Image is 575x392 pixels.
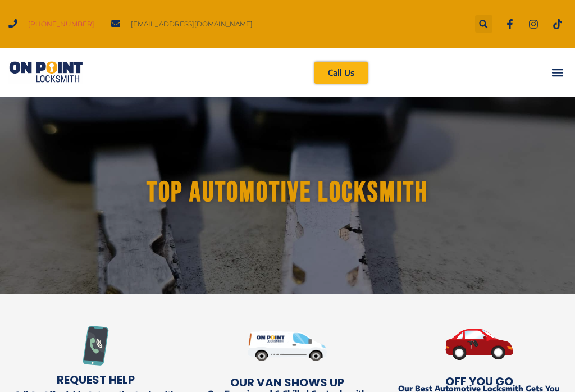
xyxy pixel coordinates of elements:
img: Call for Emergency Locksmith Services Help in Coquitlam Tri-cities [76,326,116,366]
h2: OUR VAN Shows Up [197,377,377,388]
h1: Top Automotive Locksmith [6,179,569,207]
a: [PHONE_NUMBER] [28,16,94,31]
div: Menu Toggle [548,63,567,82]
a: Call Us [314,62,368,84]
img: Automotive Locksmith 1 [248,311,327,381]
span: [EMAIL_ADDRESS][DOMAIN_NAME] [128,16,253,31]
img: Automotive Locksmith 2 [389,311,569,379]
span: Call Us [328,69,354,77]
h2: Off You Go [389,376,569,387]
h2: Request Help [6,374,186,385]
div: Search [475,15,492,33]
